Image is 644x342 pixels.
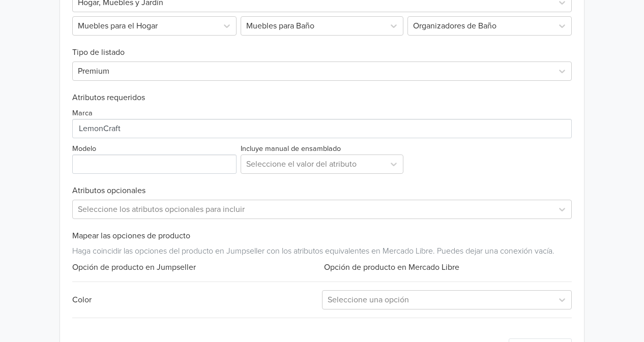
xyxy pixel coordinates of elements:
[72,231,572,241] h6: Mapear las opciones de producto
[72,294,322,306] div: Color
[72,261,322,273] div: Opción de producto en Jumpseller
[72,186,572,196] h6: Atributos opcionales
[322,261,572,273] div: Opción de producto en Mercado Libre
[72,108,93,119] label: Marca
[241,143,341,154] label: Incluye manual de ensamblado
[72,93,572,103] h6: Atributos requeridos
[72,143,96,154] label: Modelo
[72,241,572,257] div: Haga coincidir las opciones del producto en Jumpseller con los atributos equivalentes en Mercado ...
[72,36,572,57] h6: Tipo de listado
